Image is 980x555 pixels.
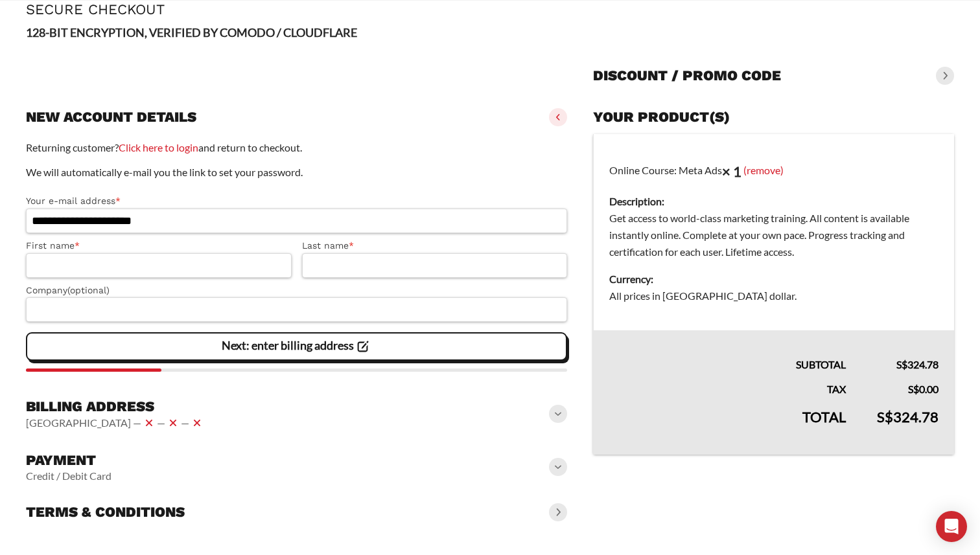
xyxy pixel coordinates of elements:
vaadin-horizontal-layout: Credit / Debit Card [26,470,111,482]
th: Tax [594,373,861,398]
bdi: 324.78 [877,408,939,425]
h3: Terms & conditions [26,503,185,521]
p: We will automatically e-mail you the link to set your password. [26,164,567,181]
h3: Discount / promo code [593,67,781,85]
h3: Payment [26,451,111,470]
dt: Currency: [609,271,939,288]
dd: Get access to world-class marketing training. All content is available instantly online. Complete... [609,210,939,260]
bdi: 0.00 [908,383,939,395]
span: (optional) [67,285,110,295]
label: Last name [302,238,568,253]
label: First name [26,238,292,253]
bdi: 324.78 [896,358,939,370]
label: Your e-mail address [26,194,567,209]
td: Online Course: Meta Ads [594,134,954,331]
div: Open Intercom Messenger [936,511,967,542]
a: Click here to login [119,141,198,153]
span: S$ [877,408,893,425]
h3: New account details [26,108,196,126]
h1: Secure Checkout [26,1,954,17]
span: S$ [896,358,907,370]
strong: 128-BIT ENCRYPTION, VERIFIED BY COMODO / CLOUDFLARE [26,25,357,40]
dt: Description: [609,193,939,210]
strong: × 1 [722,163,741,180]
vaadin-button: Next: enter billing address [26,332,567,361]
vaadin-horizontal-layout: [GEOGRAPHIC_DATA] — — — [26,415,205,431]
a: (remove) [743,163,784,176]
th: Total [594,398,861,455]
th: Subtotal [594,330,861,373]
p: Returning customer? and return to checkout. [26,139,567,156]
span: S$ [908,383,919,395]
dd: All prices in [GEOGRAPHIC_DATA] dollar. [609,288,939,304]
label: Company [26,283,567,298]
h3: Billing address [26,398,205,416]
